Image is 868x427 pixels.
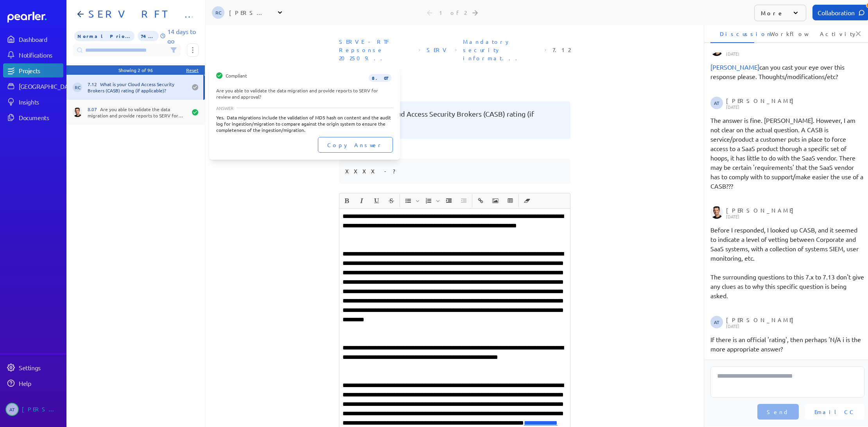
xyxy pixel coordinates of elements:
span: Clear Formatting [520,194,534,207]
div: Notifications [19,51,63,59]
button: Clear Formatting [520,194,534,207]
button: Insert Image [489,194,502,207]
div: [PERSON_NAME] [229,9,268,16]
button: Send [757,404,799,420]
span: Insert link [473,194,488,207]
span: Copy Answer [327,141,384,149]
a: Dashboard [3,32,63,46]
a: Documents [3,110,63,124]
span: Robert Craig [212,6,224,19]
div: Are you able to validate the data migration and provide reports to SERV for review and approval? [88,106,187,119]
div: Before I responded, I looked up CASB, and it seemed to indicate a level of vetting between Corpor... [710,225,864,300]
span: Send [767,408,789,416]
span: Reference Number: 7.12 [549,43,574,57]
span: 74% of Questions Completed [138,31,158,41]
span: Anthony Turco [710,316,723,328]
button: Copy Answer [318,137,393,153]
span: Strike through [384,194,398,207]
div: Insights [19,98,63,106]
span: Insert table [503,194,517,207]
div: If there is an official 'rating', then perhaps 'N/A i is the more appropriate answer? [710,335,864,353]
a: AT[PERSON_NAME] [3,400,63,419]
div: Documents [19,114,63,121]
div: Help [19,379,63,387]
p: [DATE] [726,324,862,328]
img: James Layton [73,108,82,117]
a: [GEOGRAPHIC_DATA] [3,79,63,93]
a: Projects [3,63,63,77]
p: [DATE] [726,214,862,219]
a: Dashboard [7,12,63,23]
div: The answer is fine. [PERSON_NAME]. However, I am not clear on the actual question. A CASB is serv... [710,115,864,191]
span: Anthony Turco [710,97,723,109]
span: 8.07 [88,106,100,112]
div: [PERSON_NAME] [22,403,61,416]
button: Insert table [504,194,517,207]
a: Settings [3,360,63,375]
pre: XXXX - ? [345,165,398,177]
pre: What is your Cloud Access Security Brokers (CASB) rating (if applicable)? [345,108,564,133]
button: Insert Unordered List [402,194,415,207]
span: Insert Unordered List [401,194,421,207]
span: Document: SERVE - RTF Repsonse 202509.xlsx [336,34,416,65]
span: Insert Ordered List [421,194,441,207]
div: Reset [186,67,199,73]
span: Section: Mandatory security information required [460,34,542,65]
button: Increase Indent [442,194,456,207]
span: 7.12 [88,81,100,87]
button: Strike through [385,194,398,207]
li: Workflow [760,24,804,43]
div: Settings [19,364,63,371]
li: Discussion [710,24,754,43]
p: [DATE] [726,51,862,56]
button: Insert link [474,194,487,207]
p: 14 days to go [167,27,199,45]
a: Insights [3,95,63,109]
div: [PERSON_NAME] [726,316,862,328]
div: Are you able to validate the data migration and provide reports to SERV for review and approval? [216,87,393,100]
div: Projects [19,67,63,74]
div: [GEOGRAPHIC_DATA] [19,82,77,90]
div: Dashboard [19,35,63,43]
div: [PERSON_NAME] [726,97,862,109]
button: Underline [370,194,383,207]
div: 1 of 2 [439,9,466,16]
img: James Layton [710,206,723,219]
span: Insert Image [488,194,502,207]
span: Anthony Turco [5,403,19,416]
span: Robert Craig [73,83,82,92]
button: Bold [340,194,353,207]
p: [DATE] [726,104,862,109]
span: 8.07 [369,74,391,82]
p: Information [339,148,570,155]
p: More [761,9,784,17]
button: Italic [355,194,368,207]
div: [PERSON_NAME] [726,206,862,219]
div: Showing 2 of 96 [118,67,153,73]
span: Sheet: SERV [423,43,452,57]
span: Priority [74,31,135,41]
p: Question [339,91,570,98]
a: Notifications [3,48,63,62]
span: ANSWER [216,106,233,110]
h1: SERV RFT Response [85,8,192,20]
span: Compliant [226,72,247,82]
button: Email CC [805,404,864,420]
a: Help [3,376,63,390]
button: Insert Ordered List [422,194,435,207]
span: Anthony Turco [710,63,759,71]
div: What is your Cloud Access Security Brokers (CASB) rating (if applicable)? [88,81,187,94]
div: can you cast your eye over this response please. Thoughts/modifications/etc? [710,62,864,81]
li: Activity [811,24,854,43]
span: Increase Indent [442,194,456,207]
span: Decrease Indent [457,194,471,207]
div: Yes. Data migrations include the validation of MD5 hash on content and the audit log for ingestio... [216,114,393,133]
span: Email CC [814,408,855,416]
